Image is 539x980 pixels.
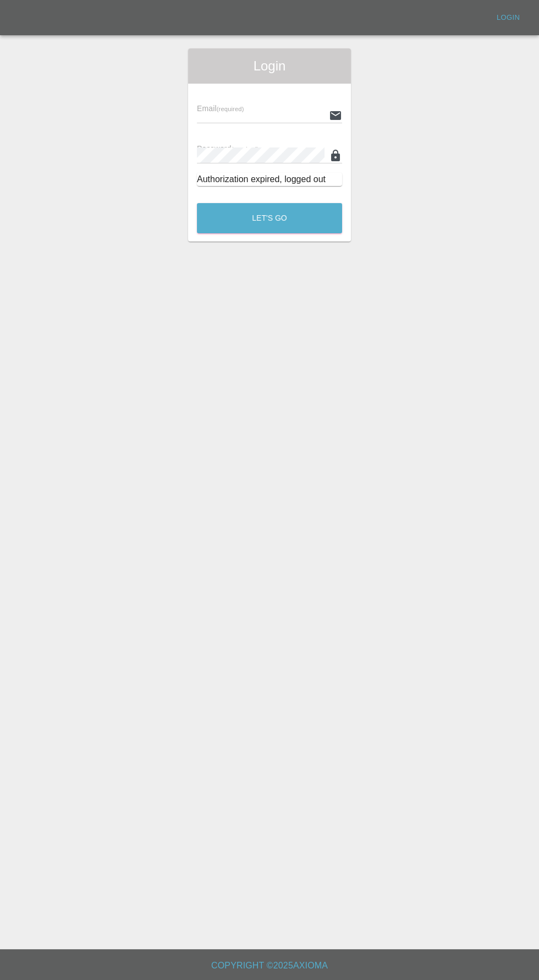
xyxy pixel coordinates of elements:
[232,146,259,152] small: (required)
[197,57,342,75] span: Login
[197,203,342,233] button: Let's Go
[197,173,342,186] div: Authorization expired, logged out
[491,9,526,26] a: Login
[197,104,244,113] span: Email
[9,958,530,973] h6: Copyright © 2025 Axioma
[197,144,258,153] span: Password
[217,106,244,112] small: (required)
